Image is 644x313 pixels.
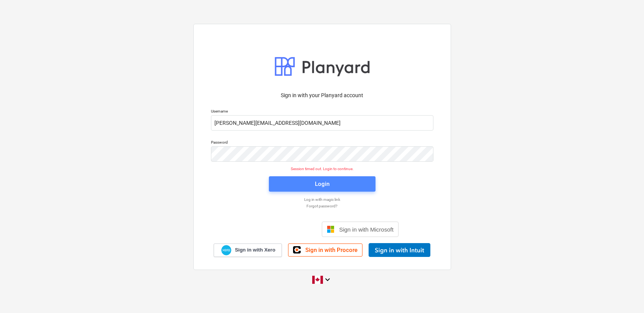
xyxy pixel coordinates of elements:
a: Forgot password? [207,204,437,209]
iframe: Sign in with Google Button [242,221,320,238]
iframe: Chat Widget [606,276,644,313]
img: Microsoft logo [327,225,334,233]
img: Xero logo [221,245,231,255]
a: Sign in with Xero [214,243,282,257]
input: Username [211,115,433,131]
span: Sign in with Procore [305,247,357,253]
span: Sign in with Xero [235,247,275,253]
i: keyboard_arrow_down [323,275,332,284]
p: Password [211,140,433,146]
p: Session timed out. Login to continue. [206,166,438,171]
p: Sign in with your Planyard account [211,91,433,99]
a: Sign in with Procore [288,243,362,257]
span: Sign in with Microsoft [339,226,394,233]
div: Login [315,179,329,189]
p: Username [211,109,433,115]
a: Log in with magic link [207,197,437,202]
button: Login [269,176,376,192]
